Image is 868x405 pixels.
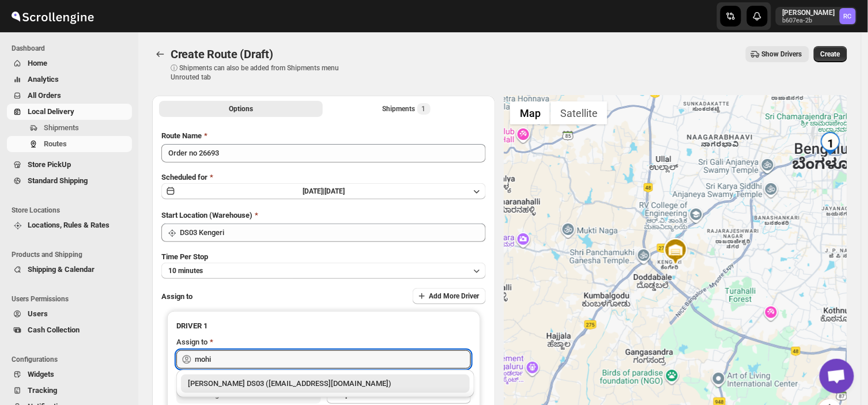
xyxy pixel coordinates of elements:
[195,350,471,369] input: Search assignee
[28,370,54,378] span: Widgets
[28,309,48,318] span: Users
[844,13,852,20] text: RC
[324,187,345,195] span: [DATE]
[171,63,352,82] p: ⓘ Shipments can also be added from Shipments menu Unrouted tab
[28,325,80,334] span: Cash Collection
[820,359,854,393] a: Open chat
[176,336,207,348] div: Assign to
[161,183,486,199] button: [DATE]|[DATE]
[161,292,193,301] span: Assign to
[229,104,253,113] span: Options
[180,224,486,242] input: Search location
[7,55,132,71] button: Home
[28,176,88,185] span: Standard Shipping
[28,107,74,116] span: Local Delivery
[746,46,809,62] button: Show Drivers
[7,383,132,399] button: Tracking
[28,75,59,84] span: Analytics
[783,8,835,17] p: [PERSON_NAME]
[12,355,133,364] span: Configurations
[7,88,132,104] button: All Orders
[7,136,132,152] button: Routes
[7,262,132,278] button: Shipping & Calendar
[7,322,132,338] button: Cash Collection
[161,173,207,181] span: Scheduled for
[776,7,857,25] button: User menu
[7,71,132,88] button: Analytics
[44,123,79,132] span: Shipments
[159,101,323,117] button: All Route Options
[821,50,840,59] span: Create
[814,46,847,62] button: Create
[422,104,426,113] span: 1
[28,91,61,100] span: All Orders
[12,250,133,259] span: Products and Shipping
[413,288,486,304] button: Add More Driver
[176,374,474,393] li: Mohim uddin DS03 (veyanal843@bizmud.com)
[783,17,835,24] p: b607ea-2b
[161,252,208,261] span: Time Per Stop
[161,263,486,279] button: 10 minutes
[28,265,95,274] span: Shipping & Calendar
[44,139,67,148] span: Routes
[152,46,168,62] button: Routes
[510,101,550,124] button: Show street map
[171,47,273,61] span: Create Route (Draft)
[840,8,856,24] span: Rahul Chopra
[161,131,202,140] span: Route Name
[7,120,132,136] button: Shipments
[762,50,802,59] span: Show Drivers
[819,132,842,155] div: 1
[303,187,324,195] span: [DATE] |
[7,217,132,233] button: Locations, Rules & Rates
[176,320,471,332] h3: DRIVER 1
[161,144,486,162] input: Eg: Bengaluru Route
[28,221,110,229] span: Locations, Rules & Rates
[325,101,489,117] button: Selected Shipments
[7,366,132,383] button: Widgets
[168,266,203,275] span: 10 minutes
[161,211,252,219] span: Start Location (Warehouse)
[12,294,133,304] span: Users Permissions
[188,378,463,389] div: [PERSON_NAME] DS03 ([EMAIL_ADDRESS][DOMAIN_NAME])
[550,101,607,124] button: Show satellite imagery
[28,386,57,395] span: Tracking
[383,103,431,115] div: Shipments
[12,44,133,53] span: Dashboard
[12,206,133,215] span: Store Locations
[429,292,479,301] span: Add More Driver
[9,2,96,31] img: ScrollEngine
[28,160,71,169] span: Store PickUp
[7,306,132,322] button: Users
[28,59,47,67] span: Home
